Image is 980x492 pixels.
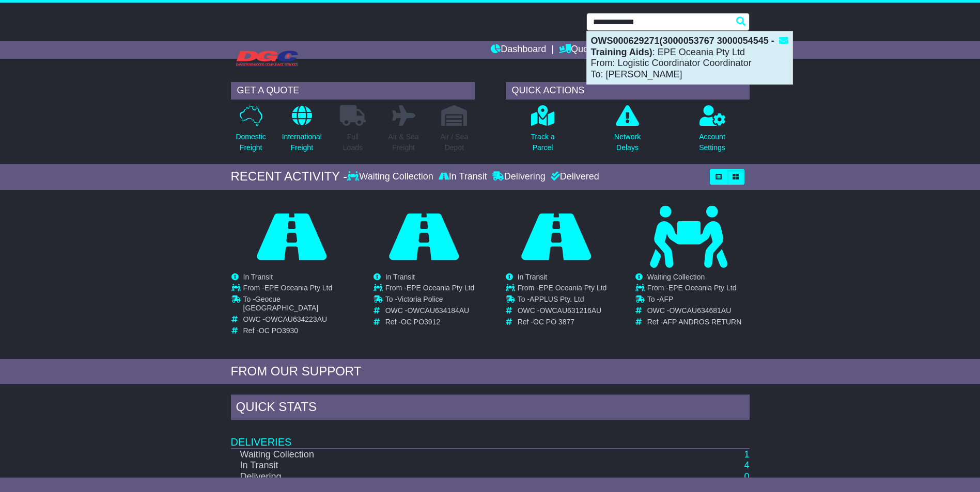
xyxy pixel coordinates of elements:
td: Ref - [647,318,742,326]
td: From - [518,284,607,295]
span: OC PO3912 [401,318,440,326]
td: Delivering [231,471,633,483]
td: From - [385,284,475,295]
p: Full Loads [340,132,366,153]
a: DomesticFreight [235,105,266,159]
span: OWCAU634184AU [407,306,469,315]
td: From - [243,284,352,295]
td: From - [647,284,742,295]
div: Quick Stats [231,395,750,422]
div: QUICK ACTIONS [506,82,750,100]
div: : EPE Oceania Pty Ltd From: Logistic Coordinator Coordinator To: [PERSON_NAME] [587,31,792,84]
span: Victoria Police [397,295,443,303]
div: Delivered [548,171,599,183]
span: Geocue [GEOGRAPHIC_DATA] [243,295,319,312]
td: Ref - [385,318,475,326]
a: AccountSettings [698,105,726,159]
div: FROM OUR SUPPORT [231,364,750,379]
div: RECENT ACTIVITY - [231,169,348,184]
span: In Transit [518,273,548,281]
span: OWCAU631216AU [539,306,601,315]
td: To - [385,295,475,306]
span: EPE Oceania Pty Ltd [539,284,607,292]
span: EPE Oceania Pty Ltd [407,284,475,292]
span: In Transit [385,273,415,281]
td: To - [518,295,607,306]
span: APPLUS Pty. Ltd [530,295,584,303]
td: Deliveries [231,422,750,449]
td: In Transit [231,460,633,471]
a: Track aParcel [530,105,555,159]
span: OC PO3930 [259,326,298,335]
span: EPE Oceania Pty Ltd [668,284,737,292]
span: AFP ANDROS RETURN [663,318,741,326]
td: OWC - [647,306,742,318]
td: OWC - [243,315,352,326]
td: To - [647,295,742,306]
td: Ref - [518,318,607,326]
a: Quote/Book [559,41,620,59]
a: NetworkDelays [614,105,641,159]
p: International Freight [282,132,322,153]
a: 4 [744,460,749,470]
div: In Transit [436,171,490,183]
td: Waiting Collection [231,449,633,461]
p: Air / Sea Depot [441,132,469,153]
span: Waiting Collection [647,273,705,281]
p: Air & Sea Freight [388,132,419,153]
p: Track a Parcel [531,132,554,153]
td: OWC - [385,306,475,318]
p: Network Delays [614,132,641,153]
div: Waiting Collection [347,171,435,183]
span: OWCAU634223AU [265,315,327,323]
td: Ref - [243,326,352,335]
a: 1 [744,449,749,460]
div: GET A QUOTE [231,82,475,100]
p: Account Settings [699,132,725,153]
span: OC PO 3877 [533,318,574,326]
td: OWC - [518,306,607,318]
p: Domestic Freight [236,132,266,153]
div: Delivering [490,171,548,183]
strong: OWS000629271(3000053767 3000054545 - Training Aids) [591,36,774,57]
span: AFP [659,295,673,303]
a: Dashboard [491,41,546,59]
span: OWCAU634681AU [669,306,731,315]
a: InternationalFreight [282,105,322,159]
span: EPE Oceania Pty Ltd [265,284,333,292]
span: In Transit [243,273,273,281]
a: 0 [744,471,749,482]
td: To - [243,295,352,315]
